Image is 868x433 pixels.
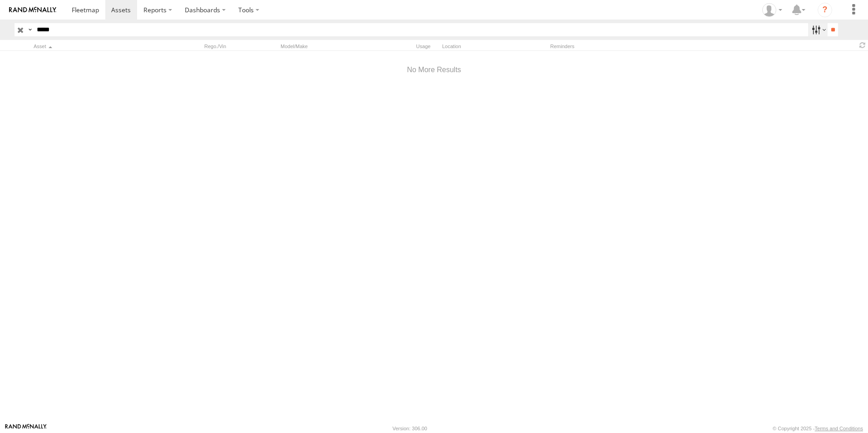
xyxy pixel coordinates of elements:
[818,3,832,17] i: ?
[550,43,695,49] div: Reminders
[26,23,34,36] label: Search Query
[34,43,161,49] div: Click to Sort
[857,41,868,49] span: Refresh
[808,23,828,36] label: Search Filter Options
[442,43,547,49] div: Location
[773,426,863,431] div: © Copyright 2025 -
[815,426,863,431] a: Terms and Conditions
[366,43,439,49] div: Usage
[204,43,277,49] div: Rego./Vin
[281,43,362,49] div: Model/Make
[9,7,56,13] img: rand-logo.svg
[759,3,785,17] div: Jay Hammerstrom
[393,426,427,431] div: Version: 306.00
[5,424,47,433] a: Visit our Website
